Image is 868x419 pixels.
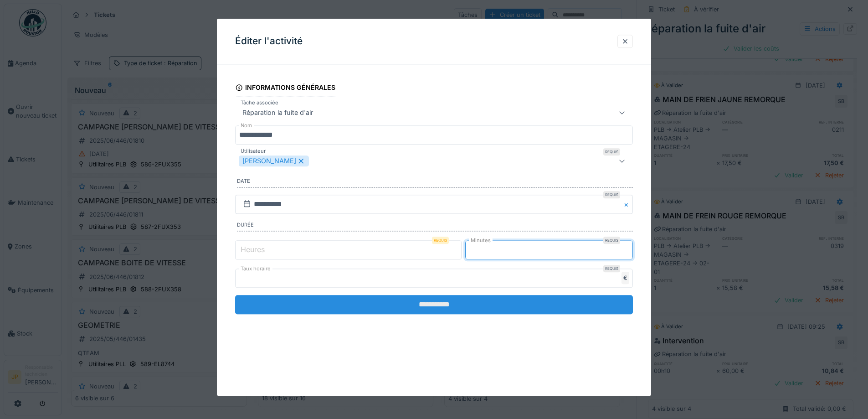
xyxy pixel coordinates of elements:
div: Informations générales [235,81,335,96]
label: Taux horaire [239,265,272,273]
h3: Éditer l'activité [235,36,303,47]
label: Heures [239,244,267,255]
label: Date [237,177,633,187]
div: Requis [603,148,620,155]
div: Requis [603,265,620,272]
button: Close [623,195,633,214]
label: Durée [237,221,633,231]
div: Requis [603,237,620,244]
label: Utilisateur [239,147,267,155]
label: Minutes [469,237,493,244]
div: [PERSON_NAME] [239,155,309,166]
div: € [621,272,629,284]
div: Requis [432,237,449,244]
label: Tâche associée [239,99,280,107]
label: Nom [239,122,254,129]
div: Requis [603,191,620,198]
div: Réparation la fuite d'air [239,107,317,118]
